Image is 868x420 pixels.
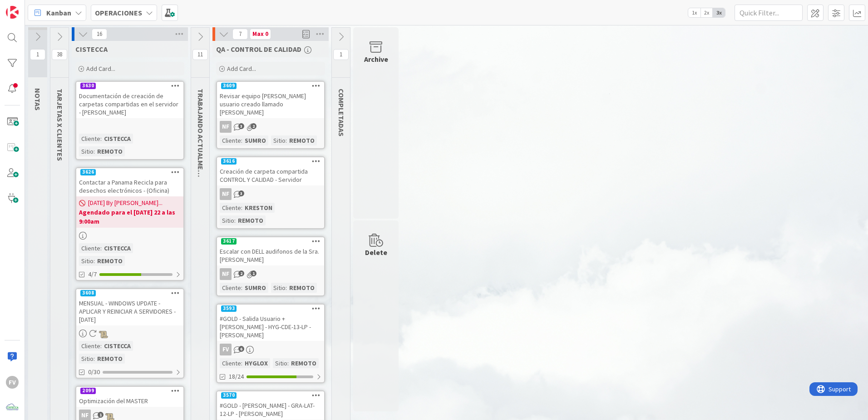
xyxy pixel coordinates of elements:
[33,88,42,110] span: NOTAS
[220,268,232,280] div: NF
[76,289,183,325] div: 3608MENSUAL - WINDOWS UPDATE - APLICAR Y REINICIAR A SERVIDORES - [DATE]
[236,215,266,225] div: REMOTO
[102,341,133,351] div: CISTECCA
[46,7,71,18] span: Kanban
[286,135,287,145] span: :
[79,134,100,144] div: Cliente
[221,83,237,89] div: 3609
[79,256,94,266] div: Sitio
[242,135,268,145] div: SUMRO
[220,135,241,145] div: Cliente
[217,391,324,420] div: 3570#GOLD - [PERSON_NAME] - GRA-LAT-12-LP - [PERSON_NAME]
[238,123,244,129] span: 3
[216,236,325,296] a: 3617Escalar con DELL audifonos de la Sra. [PERSON_NAME]NFCliente:SUMROSitio:REMOTO
[30,49,45,60] span: 1
[217,237,324,245] div: 3617
[80,169,96,175] div: 3626
[217,391,324,400] div: 3570
[76,90,183,118] div: Documentación de creación de carpetas compartidas en el servidor - [PERSON_NAME]
[217,165,324,185] div: Creación de carpeta compartida CONTROL Y CALIDAD - Servidor
[221,158,237,165] div: 3616
[19,1,41,12] span: Support
[251,123,256,129] span: 2
[76,387,183,407] div: 2099Optimización del MASTER
[94,354,95,364] span: :
[95,256,125,266] div: REMOTO
[220,121,232,133] div: NF
[192,49,208,60] span: 11
[52,49,67,60] span: 38
[221,392,237,399] div: 3570
[102,243,133,253] div: CISTECCA
[220,203,241,213] div: Cliente
[220,358,241,368] div: Cliente
[217,313,324,341] div: #GOLD - Salida Usuario + [PERSON_NAME] - HYG-CDE-13-LP - [PERSON_NAME]
[88,270,97,279] span: 4/7
[76,82,183,118] div: 3630Documentación de creación de carpetas compartidas en el servidor - [PERSON_NAME]
[337,89,346,136] span: COMPLETADAS
[217,188,324,200] div: NF
[220,283,241,293] div: Cliente
[76,289,183,297] div: 3608
[6,401,19,414] img: avatar
[221,238,237,245] div: 3617
[217,82,324,118] div: 3609Revisar equipo [PERSON_NAME] usuario creado llamado [PERSON_NAME]
[287,358,289,368] span: :
[217,344,324,355] div: FV
[251,270,256,276] span: 1
[100,341,102,351] span: :
[289,358,319,368] div: REMOTO
[75,81,184,160] a: 3630Documentación de creación de carpetas compartidas en el servidor - [PERSON_NAME]Cliente:CISTE...
[234,215,236,225] span: :
[242,283,268,293] div: SUMRO
[217,400,324,420] div: #GOLD - [PERSON_NAME] - GRA-LAT-12-LP - [PERSON_NAME]
[688,8,700,17] span: 1x
[75,167,184,281] a: 3626Contactar a Panama Recicla para desechos electrónicos - (Oficina)[DATE] By [PERSON_NAME]...Ag...
[217,121,324,133] div: NF
[79,146,94,156] div: Sitio
[100,134,102,144] span: :
[241,203,242,213] span: :
[76,176,183,196] div: Contactar a Panama Recicla para desechos electrónicos - (Oficina)
[217,305,324,313] div: 3593
[75,45,108,54] span: CISTECCA
[217,157,324,185] div: 3616Creación de carpeta compartida CONTROL Y CALIDAD - Servidor
[217,305,324,341] div: 3593#GOLD - Salida Usuario + [PERSON_NAME] - HYG-CDE-13-LP - [PERSON_NAME]
[221,305,237,312] div: 3593
[79,208,181,226] b: Agendado para el [DATE] 22 a las 9:00am
[216,304,325,383] a: 3593#GOLD - Salida Usuario + [PERSON_NAME] - HYG-CDE-13-LP - [PERSON_NAME]FVCliente:HYGLOXSitio:R...
[232,29,248,40] span: 7
[241,358,242,368] span: :
[271,283,286,293] div: Sitio
[100,243,102,253] span: :
[229,372,244,381] span: 18/24
[75,288,184,379] a: 3608MENSUAL - WINDOWS UPDATE - APLICAR Y REINICIAR A SERVIDORES - [DATE]Cliente:CISTECCASitio:REM...
[79,354,94,364] div: Sitio
[713,8,725,17] span: 3x
[238,190,244,196] span: 3
[94,256,95,266] span: :
[95,354,125,364] div: REMOTO
[220,344,232,355] div: FV
[217,82,324,90] div: 3609
[76,168,183,176] div: 3626
[333,49,349,60] span: 1
[102,134,133,144] div: CISTECCA
[88,198,163,208] span: [DATE] By [PERSON_NAME]...
[217,268,324,280] div: NF
[95,146,125,156] div: REMOTO
[735,5,803,21] input: Quick Filter...
[217,157,324,165] div: 3616
[216,81,325,149] a: 3609Revisar equipo [PERSON_NAME] usuario creado llamado [PERSON_NAME]NFCliente:SUMROSitio:REMOTO
[217,245,324,265] div: Escalar con DELL audifonos de la Sra. [PERSON_NAME]
[80,290,96,296] div: 3608
[95,8,142,17] b: OPERACIONES
[76,297,183,325] div: MENSUAL - WINDOWS UPDATE - APLICAR Y REINICIAR A SERVIDORES - [DATE]
[238,346,244,352] span: 6
[79,341,100,351] div: Cliente
[80,83,96,89] div: 3630
[98,412,104,418] span: 1
[76,395,183,407] div: Optimización del MASTER
[55,89,64,161] span: TARJETAS X CLIENTES
[94,146,95,156] span: :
